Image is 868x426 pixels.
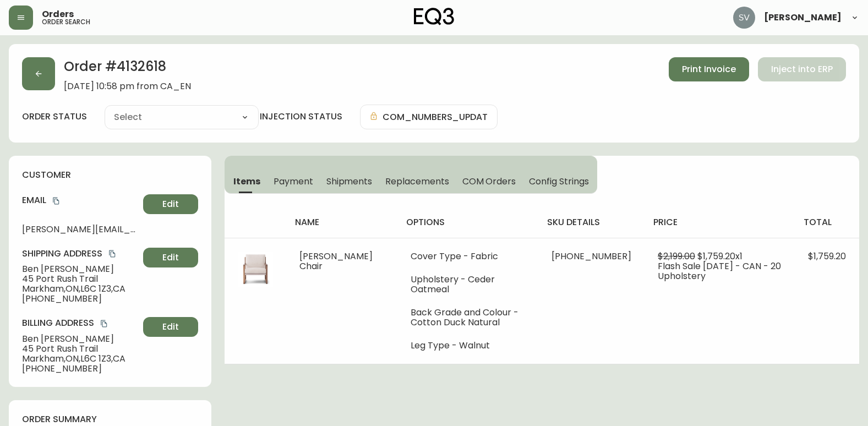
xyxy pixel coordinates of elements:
[411,341,525,351] li: Leg Type - Walnut
[260,111,342,123] h4: injection status
[107,248,118,259] button: copy
[22,111,87,123] label: order status
[274,176,313,187] span: Payment
[385,176,449,187] span: Replacements
[733,7,755,29] img: 0ef69294c49e88f033bcbeb13310b844
[22,294,139,304] span: [PHONE_NUMBER]
[22,225,139,234] span: [PERSON_NAME][EMAIL_ADDRESS][PERSON_NAME][DOMAIN_NAME]
[547,216,636,228] h4: sku details
[22,194,139,206] h4: Email
[22,344,139,354] span: 45 Port Rush Trail
[51,195,62,206] button: copy
[669,57,749,81] button: Print Invoice
[162,321,179,333] span: Edit
[682,63,736,75] span: Print Invoice
[804,216,850,228] h4: total
[411,252,525,261] li: Cover Type - Fabric
[658,250,695,263] span: $2,199.00
[22,274,139,284] span: 45 Port Rush Trail
[295,216,388,228] h4: name
[99,318,110,329] button: copy
[143,248,198,267] button: Edit
[414,8,455,25] img: logo
[411,275,525,294] li: Upholstery - Ceder Oatmeal
[22,354,139,364] span: Markham , ON , L6C 1Z3 , CA
[658,260,781,282] span: Flash Sale [DATE] - CAN - 20 Upholstery
[406,216,529,228] h4: options
[64,81,191,91] span: [DATE] 10:58 pm from CA_EN
[22,317,139,329] h4: Billing Address
[22,413,198,425] h4: order summary
[808,250,846,263] span: $1,759.20
[22,284,139,294] span: Markham , ON , L6C 1Z3 , CA
[529,176,588,187] span: Config Strings
[697,250,743,263] span: $1,759.20 x 1
[22,334,139,344] span: Ben [PERSON_NAME]
[64,57,191,81] h2: Order # 4132618
[653,216,786,228] h4: price
[143,317,198,337] button: Edit
[238,252,273,287] img: 31d6bfe3-8558-4854-8213-24f32f9dd625.jpg
[552,250,631,263] span: [PHONE_NUMBER]
[462,176,516,187] span: COM Orders
[299,250,373,272] span: [PERSON_NAME] Chair
[764,13,842,22] span: [PERSON_NAME]
[411,308,525,327] li: Back Grade and Colour - Cotton Duck Natural
[326,176,373,187] span: Shipments
[143,194,198,214] button: Edit
[162,198,179,210] span: Edit
[22,169,198,181] h4: customer
[22,364,139,374] span: [PHONE_NUMBER]
[162,252,179,264] span: Edit
[42,19,90,25] h5: order search
[42,10,74,19] span: Orders
[233,176,260,187] span: Items
[22,264,139,274] span: Ben [PERSON_NAME]
[22,248,139,260] h4: Shipping Address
